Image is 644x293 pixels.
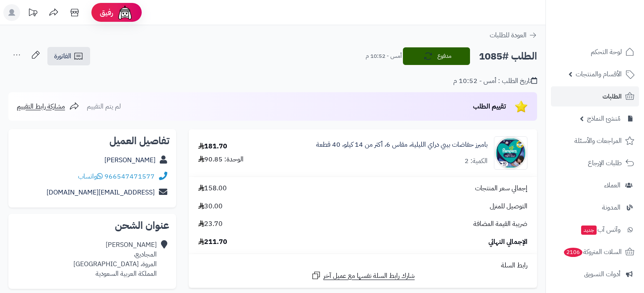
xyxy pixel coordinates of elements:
a: [PERSON_NAME] [104,155,156,165]
span: أدوات التسويق [584,268,621,280]
span: 211.70 [198,237,227,247]
img: ai-face.png [117,4,133,21]
div: 181.70 [198,142,227,151]
div: الوحدة: 90.85 [198,155,244,164]
span: المراجعات والأسئلة [574,135,622,147]
span: شارك رابط السلة نفسها مع عميل آخر [323,271,415,281]
span: السلات المتروكة [563,246,622,258]
a: بامبرز حفاضات بيبي دراي الليلية، مقاس 6، أكثر من 14 كيلو، 40 قطعة [316,140,488,150]
a: العودة للطلبات [490,30,537,40]
a: طلبات الإرجاع [551,153,639,173]
a: مشاركة رابط التقييم [17,101,79,111]
span: طلبات الإرجاع [588,157,622,169]
span: التوصيل للمنزل [490,202,527,211]
a: وآتس آبجديد [551,220,639,240]
div: [PERSON_NAME] المجاديع، المروة، [GEOGRAPHIC_DATA] المملكة العربية السعودية [73,240,157,278]
a: شارك رابط السلة نفسها مع عميل آخر [311,270,415,281]
span: تقييم الطلب [473,101,506,111]
h2: تفاصيل العميل [15,136,169,146]
span: إجمالي سعر المنتجات [475,184,527,193]
span: الأقسام والمنتجات [576,68,622,80]
span: الإجمالي النهائي [488,237,527,247]
span: مشاركة رابط التقييم [17,101,65,111]
span: مُنشئ النماذج [587,113,621,124]
a: تحديثات المنصة [22,4,43,23]
span: 158.00 [198,184,227,193]
span: وآتس آب [580,224,621,236]
span: الطلبات [602,91,622,102]
a: المراجعات والأسئلة [551,131,639,151]
small: أمس - 10:52 م [366,52,402,60]
a: [EMAIL_ADDRESS][DOMAIN_NAME] [47,187,155,197]
a: واتساب [78,171,103,182]
span: العملاء [604,179,621,191]
span: لم يتم التقييم [87,101,121,111]
span: العودة للطلبات [490,30,527,40]
a: العملاء [551,175,639,195]
div: تاريخ الطلب : أمس - 10:52 م [453,76,537,86]
button: مدفوع [403,47,470,65]
a: الفاتورة [47,47,90,65]
span: لوحة التحكم [591,46,622,58]
a: 966547471577 [104,171,155,182]
div: رابط السلة [192,261,534,270]
span: 2106 [564,248,582,257]
div: الكمية: 2 [465,156,488,166]
span: جديد [581,226,597,235]
h2: عنوان الشحن [15,220,169,231]
span: ضريبة القيمة المضافة [473,219,527,229]
a: السلات المتروكة2106 [551,242,639,262]
a: المدونة [551,197,639,218]
a: الطلبات [551,86,639,106]
a: لوحة التحكم [551,42,639,62]
span: الفاتورة [54,51,71,61]
img: 6838d1b5f853eb4e8085743ee9456bd1094-90x90.jpeg [494,136,527,170]
span: المدونة [602,202,621,213]
span: 23.70 [198,219,223,229]
span: 30.00 [198,202,223,211]
span: رفيق [100,8,113,18]
a: أدوات التسويق [551,264,639,284]
h2: الطلب #1085 [479,48,537,65]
